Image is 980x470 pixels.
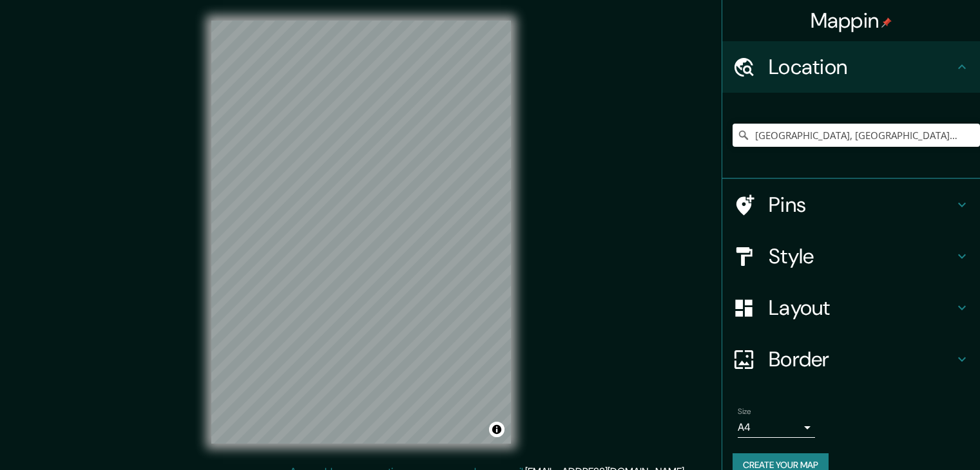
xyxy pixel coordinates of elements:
[733,124,980,147] input: Pick your city or area
[722,179,980,230] div: Pins
[489,422,504,437] button: Toggle attribution
[769,346,954,372] h4: Border
[722,230,980,282] div: Style
[738,417,815,438] div: A4
[722,334,980,385] div: Border
[769,54,954,80] h4: Location
[722,41,980,93] div: Location
[722,282,980,334] div: Layout
[865,420,966,456] iframe: Help widget launcher
[811,8,892,33] h4: Mappin
[211,21,511,444] canvas: Map
[769,243,954,269] h4: Style
[881,17,892,28] img: pin-icon.png
[769,295,954,321] h4: Layout
[769,192,954,218] h4: Pins
[738,406,751,417] label: Size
